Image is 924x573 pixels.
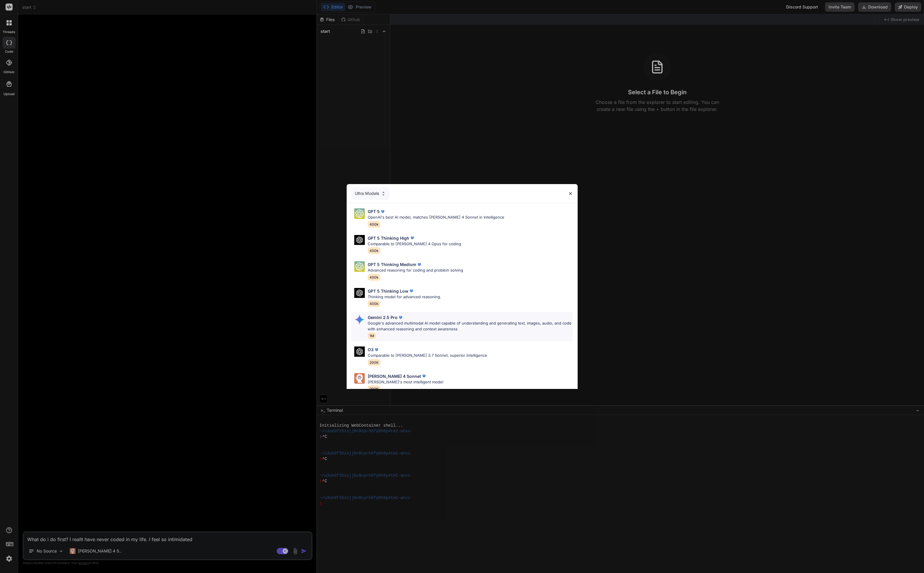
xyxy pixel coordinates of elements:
[368,241,461,247] p: Comparable to [PERSON_NAME] 4 Opus for coding
[354,314,365,325] img: Pick Models
[368,373,421,379] p: [PERSON_NAME] 4 Sonnet
[408,288,414,294] img: premium
[368,247,380,254] span: 400k
[368,385,380,392] span: 200K
[368,300,380,307] span: 400k
[368,294,441,300] p: Thinking model for advanced reasoning.
[416,262,422,267] img: premium
[368,353,487,358] p: Comparable to [PERSON_NAME] 3.7 Sonnet, superior intelligence
[368,346,374,353] p: O3
[351,187,389,200] div: Ultra Models
[354,235,365,245] img: Pick Models
[380,209,386,215] img: premium
[374,347,379,353] img: premium
[381,191,386,196] img: Pick Models
[368,288,408,294] p: GPT 5 Thinking Low
[368,274,380,281] span: 400k
[354,288,365,298] img: Pick Models
[368,235,409,241] p: GPT 5 Thinking High
[368,359,380,366] span: 200K
[368,379,443,385] p: [PERSON_NAME]'s most intelligent model
[368,208,380,215] p: GPT 5
[368,221,380,228] span: 400k
[368,320,573,332] p: Google's advanced multimodal AI model capable of understanding and generating text, images, audio...
[368,215,504,220] p: OpenAI's best AI model, matches [PERSON_NAME] 4 Sonnet in Intelligence
[409,235,415,241] img: premium
[421,373,427,379] img: premium
[568,191,573,196] img: close
[368,314,398,320] p: Gemini 2.5 Pro
[368,332,376,339] span: 1M
[354,373,365,384] img: Pick Models
[368,261,416,267] p: GPT 5 Thinking Medium
[354,261,365,272] img: Pick Models
[354,346,365,357] img: Pick Models
[368,267,463,273] p: Advanced reasoning for coding and problem solving
[398,315,403,320] img: premium
[354,208,365,219] img: Pick Models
